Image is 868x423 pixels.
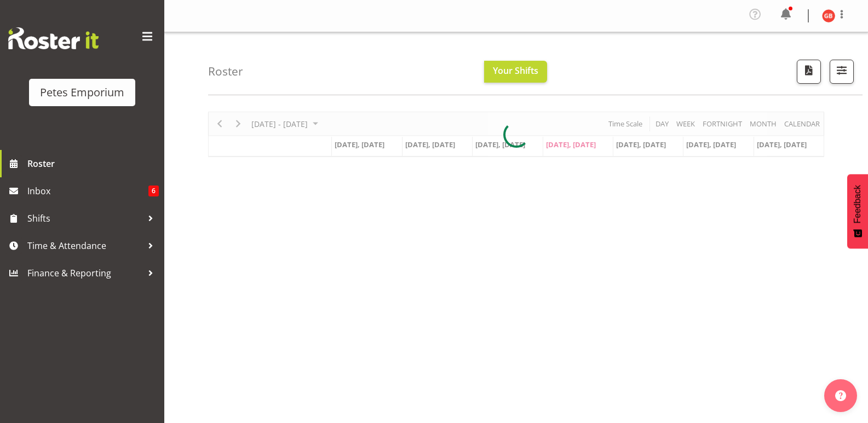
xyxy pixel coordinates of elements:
[40,84,124,101] div: Petes Emporium
[835,390,846,401] img: help-xxl-2.png
[148,186,159,196] span: 6
[822,9,835,22] img: gillian-byford11184.jpg
[853,185,863,223] span: Feedback
[8,27,99,49] img: Rosterit website logo
[493,65,538,77] span: Your Shifts
[27,210,142,227] span: Shifts
[27,155,159,172] span: Roster
[27,265,142,281] span: Finance & Reporting
[27,237,142,254] span: Time & Attendance
[27,183,148,199] span: Inbox
[797,60,821,84] button: Download a PDF of the roster according to the set date range.
[847,174,868,248] button: Feedback - Show survey
[208,65,243,78] h4: Roster
[484,61,547,83] button: Your Shifts
[830,60,854,84] button: Filter Shifts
